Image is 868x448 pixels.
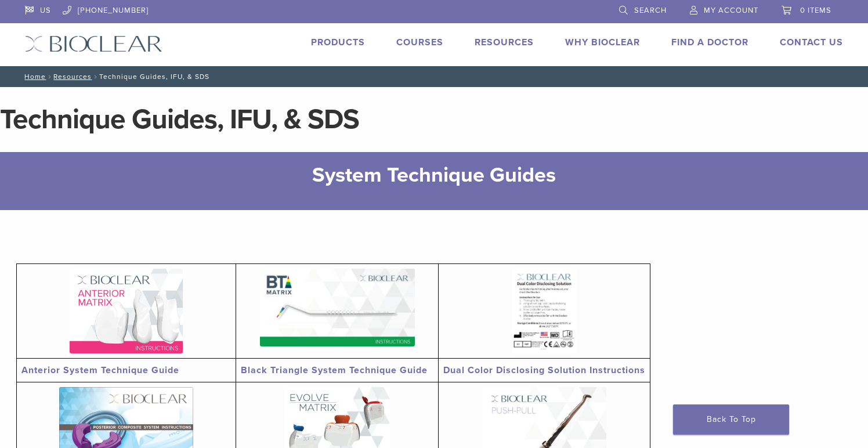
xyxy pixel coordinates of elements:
span: My Account [704,6,758,15]
a: Courses [396,37,443,48]
a: Products [311,37,365,48]
span: 0 items [800,6,831,15]
nav: Technique Guides, IFU, & SDS [16,66,852,87]
span: / [46,74,53,80]
a: Resources [475,37,534,48]
a: Anterior System Technique Guide [21,364,179,376]
span: Search [634,6,667,15]
img: Bioclear [25,35,162,52]
a: Contact Us [780,37,843,48]
a: Dual Color Disclosing Solution Instructions [443,364,645,376]
a: Resources [53,73,92,81]
a: Find A Doctor [671,37,748,48]
h2: System Technique Guides [153,161,714,189]
a: Home [21,73,46,81]
span: / [92,74,99,80]
a: Why Bioclear [565,37,640,48]
a: Back To Top [673,404,789,435]
a: Black Triangle System Technique Guide [241,364,428,376]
